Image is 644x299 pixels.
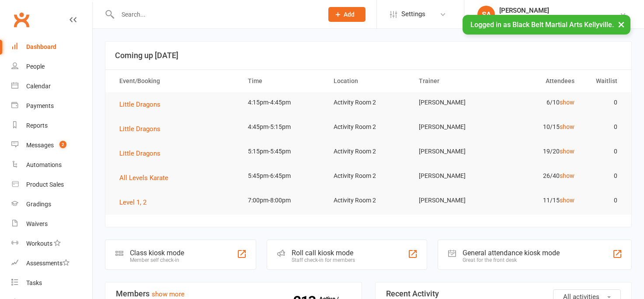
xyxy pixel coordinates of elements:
span: Settings [401,4,425,24]
th: Trainer [411,70,497,92]
td: 6/10 [497,92,582,113]
a: show [560,123,574,130]
span: Add [344,11,355,18]
span: Little Dragons [119,125,160,133]
span: Logged in as Black Belt Martial Arts Kellyville. [470,21,614,29]
th: Location [326,70,411,92]
td: 0 [582,141,625,162]
div: Gradings [26,201,51,208]
div: Assessments [26,260,70,267]
div: General attendance kiosk mode [463,249,560,257]
a: Gradings [11,195,92,214]
div: Payments [26,102,54,109]
div: [PERSON_NAME] [499,7,620,14]
a: show more [152,290,184,298]
a: show [560,99,574,106]
button: Add [328,7,366,22]
div: Waivers [26,220,48,227]
td: 4:45pm-5:15pm [240,117,326,137]
a: Waivers [11,214,92,234]
a: show [560,148,574,155]
div: Great for the front desk [463,257,560,263]
a: Automations [11,155,92,175]
span: Level 1, 2 [119,198,146,206]
a: Product Sales [11,175,92,195]
span: All Levels Karate [119,174,168,182]
th: Attendees [497,70,582,92]
div: Class kiosk mode [130,249,184,257]
div: Black Belt Martial Arts [GEOGRAPHIC_DATA] [499,14,620,22]
td: Activity Room 2 [326,141,411,162]
a: Messages 2 [11,136,92,155]
h3: Members [116,289,351,298]
td: 0 [582,190,625,211]
td: [PERSON_NAME] [411,92,497,113]
a: People [11,57,92,76]
h3: Coming up [DATE] [115,51,622,60]
div: Product Sales [26,181,64,188]
div: Messages [26,142,54,149]
button: All Levels Karate [119,173,174,183]
a: Assessments [11,254,92,273]
td: [PERSON_NAME] [411,117,497,137]
button: Level 1, 2 [119,197,153,208]
div: SA [477,6,495,23]
div: Workouts [26,240,52,247]
div: People [26,63,45,70]
td: 5:15pm-5:45pm [240,141,326,162]
td: 0 [582,117,625,137]
button: × [613,15,629,34]
td: [PERSON_NAME] [411,166,497,186]
a: show [560,172,574,179]
span: 2 [59,141,66,148]
td: [PERSON_NAME] [411,190,497,211]
td: Activity Room 2 [326,117,411,137]
a: Tasks [11,273,92,293]
td: Activity Room 2 [326,92,411,113]
td: 19/20 [497,141,582,162]
a: Calendar [11,76,92,96]
button: Little Dragons [119,148,167,159]
a: show [560,197,574,204]
a: Workouts [11,234,92,254]
div: Dashboard [26,43,56,50]
td: 7:00pm-8:00pm [240,190,326,211]
th: Time [240,70,326,92]
td: 4:15pm-4:45pm [240,92,326,113]
th: Event/Booking [111,70,240,92]
button: Little Dragons [119,124,167,134]
td: Activity Room 2 [326,190,411,211]
a: Dashboard [11,37,92,57]
div: Calendar [26,83,51,90]
h3: Recent Activity [386,289,621,298]
td: 26/40 [497,166,582,186]
div: Staff check-in for members [292,257,355,263]
button: Little Dragons [119,99,167,110]
span: Little Dragons [119,149,160,157]
th: Waitlist [582,70,625,92]
div: Roll call kiosk mode [292,249,355,257]
td: Activity Room 2 [326,166,411,186]
span: Little Dragons [119,101,160,108]
td: 5:45pm-6:45pm [240,166,326,186]
td: 10/15 [497,117,582,137]
a: Reports [11,116,92,136]
div: Tasks [26,279,42,286]
input: Search... [115,8,317,21]
div: Member self check-in [130,257,184,263]
td: 0 [582,166,625,186]
div: Automations [26,161,62,168]
a: Payments [11,96,92,116]
td: 0 [582,92,625,113]
a: Clubworx [10,9,32,31]
td: [PERSON_NAME] [411,141,497,162]
div: Reports [26,122,48,129]
td: 11/15 [497,190,582,211]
